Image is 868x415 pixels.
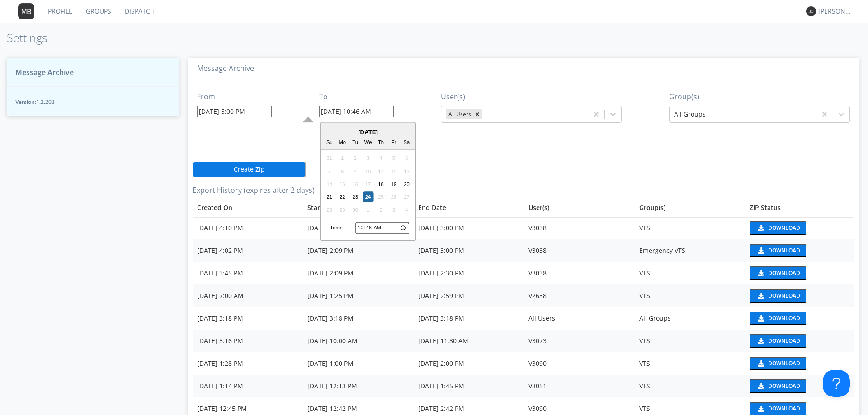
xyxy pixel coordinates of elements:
[18,3,34,19] img: 373638.png
[635,199,745,217] th: Group(s)
[768,338,800,344] div: Download
[307,246,409,255] div: [DATE] 2:09 PM
[806,6,816,16] img: 373638.png
[324,205,335,215] div: Not available Sunday, September 28th, 2025
[750,221,850,235] a: download media buttonDownload
[750,334,806,348] button: Download
[639,224,741,233] div: VTS
[363,137,373,148] div: We
[401,153,412,164] div: Not available Saturday, September 6th, 2025
[639,336,741,345] div: VTS
[350,166,361,177] div: Not available Tuesday, September 9th, 2025
[750,289,806,303] button: Download
[669,93,850,101] h3: Group(s)
[750,266,806,280] button: Download
[388,179,399,190] div: Choose Friday, September 19th, 2025
[750,312,850,325] a: download media buttonDownload
[757,338,764,344] img: download media button
[363,179,373,190] div: Not available Wednesday, September 17th, 2025
[193,161,306,177] button: Create Zip
[197,269,298,278] div: [DATE] 3:45 PM
[197,93,272,101] h3: From
[337,205,348,215] div: Not available Monday, September 29th, 2025
[418,224,519,233] div: [DATE] 3:00 PM
[757,270,764,276] img: download media button
[355,222,409,234] input: Time
[757,315,764,322] img: download media button
[750,244,806,257] button: Download
[818,7,852,16] div: [PERSON_NAME] *
[376,166,387,177] div: Not available Thursday, September 11th, 2025
[307,314,409,323] div: [DATE] 3:18 PM
[823,370,850,397] iframe: Toggle Customer Support
[388,166,399,177] div: Not available Friday, September 12th, 2025
[401,179,412,190] div: Choose Saturday, September 20th, 2025
[15,67,74,78] span: Message Archive
[639,246,741,255] div: Emergency VTS
[388,137,399,148] div: Fr
[197,382,298,391] div: [DATE] 1:14 PM
[757,225,764,231] img: download media button
[350,179,361,190] div: Not available Tuesday, September 16th, 2025
[528,224,630,233] div: V3038
[418,404,519,413] div: [DATE] 2:42 PM
[324,192,335,203] div: Choose Sunday, September 21st, 2025
[337,166,348,177] div: Not available Monday, September 8th, 2025
[197,404,298,413] div: [DATE] 12:45 PM
[15,98,170,106] span: Version: 1.2.203
[750,266,850,280] a: download media buttonDownload
[193,187,854,195] h3: Export History (expires after 2 days)
[376,205,387,215] div: Not available Thursday, October 2nd, 2025
[376,153,387,164] div: Not available Thursday, September 4th, 2025
[757,383,764,389] img: download media button
[197,291,298,300] div: [DATE] 7:00 AM
[401,166,412,177] div: Not available Saturday, September 13th, 2025
[388,153,399,164] div: Not available Friday, September 5th, 2025
[388,192,399,203] div: Not available Friday, September 26th, 2025
[193,199,303,217] th: Toggle SortBy
[197,336,298,345] div: [DATE] 3:16 PM
[337,192,348,203] div: Choose Monday, September 22nd, 2025
[307,404,409,413] div: [DATE] 12:42 PM
[528,382,630,391] div: V3051
[757,293,764,299] img: download media button
[528,246,630,255] div: V3038
[750,312,806,325] button: Download
[418,291,519,300] div: [DATE] 2:59 PM
[7,58,179,87] button: Message Archive
[324,166,335,177] div: Not available Sunday, September 7th, 2025
[7,87,179,116] button: Version:1.2.203
[446,109,472,119] div: All Users
[337,179,348,190] div: Not available Monday, September 15th, 2025
[330,224,343,232] div: Time:
[418,246,519,255] div: [DATE] 3:00 PM
[319,93,394,101] h3: To
[324,137,335,148] div: Su
[376,192,387,203] div: Not available Thursday, September 25th, 2025
[350,192,361,203] div: Choose Tuesday, September 23rd, 2025
[418,336,519,345] div: [DATE] 11:30 AM
[323,152,413,216] div: month 2025-09
[750,244,850,257] a: download media buttonDownload
[307,382,409,391] div: [DATE] 12:13 PM
[757,360,764,367] img: download media button
[350,205,361,215] div: Not available Tuesday, September 30th, 2025
[745,199,854,217] th: Toggle SortBy
[528,336,630,345] div: V3073
[528,314,630,323] div: All Users
[768,316,800,321] div: Download
[528,291,630,300] div: V2638
[441,93,622,101] h3: User(s)
[307,224,409,233] div: [DATE] 2:09 PM
[321,128,415,136] div: [DATE]
[750,334,850,348] a: download media buttonDownload
[528,404,630,413] div: V3090
[324,153,335,164] div: Not available Sunday, August 31st, 2025
[750,379,806,393] button: Download
[197,246,298,255] div: [DATE] 4:02 PM
[639,314,741,323] div: All Groups
[524,199,634,217] th: User(s)
[350,153,361,164] div: Not available Tuesday, September 2nd, 2025
[750,379,850,393] a: download media buttonDownload
[388,205,399,215] div: Not available Friday, October 3rd, 2025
